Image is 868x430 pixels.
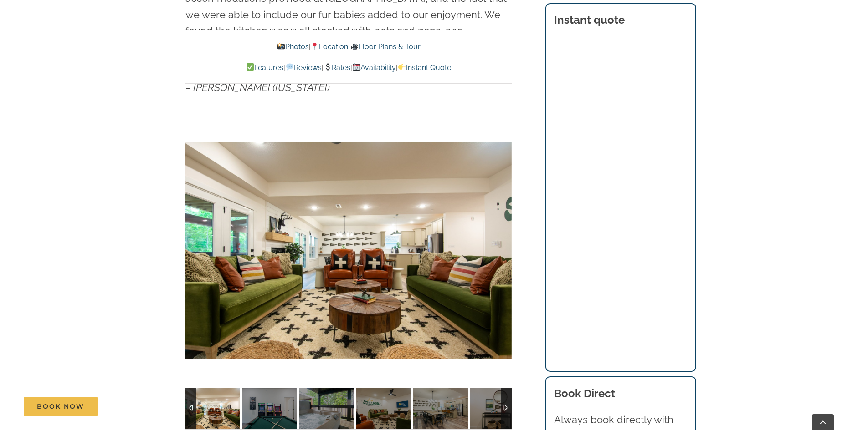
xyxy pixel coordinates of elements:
a: Photos [277,42,309,51]
img: 💲 [324,63,331,71]
p: | | [185,41,512,53]
img: 📍 [311,43,318,50]
span: Book Now [37,403,84,410]
img: Camp-Stillwater-at-Table-Rock-Lake-Branson-Family-Retreats-vacation-home-1016-TV-scaled.jpg-nggid... [356,388,411,429]
b: Book Direct [554,387,615,400]
a: Floor Plans & Tour [350,42,420,51]
a: Rates [324,63,350,72]
img: Camp-Stillwater-at-Table-Rock-Lake-Branson-Family-Retreats-vacation-home-1006-scaled.jpg-nggid041... [470,388,525,429]
a: Features [246,63,283,72]
img: Camp-Stillwater-at-Table-Rock-Lake-Branson-Family-Retreats-vacation-home-1022-scaled.jpg-nggid041... [185,388,240,429]
a: Reviews [285,63,321,72]
a: Availability [352,63,396,72]
img: 📸 [277,43,285,50]
a: Instant Quote [398,63,451,72]
img: 💬 [286,63,293,71]
img: ✅ [247,63,254,71]
p: | | | | [185,62,512,74]
img: Camp-Stillwater-at-Table-Rock-Lake-Branson-Family-Retreats-vacation-home-1080-scaled.jpg-nggid041... [242,388,297,429]
img: Camp-Stillwater-at-Table-Rock-Lake-Branson-Family-Retreats-vacation-home-1036-scaled.jpg-nggid041... [413,388,468,429]
img: Camp-Stillwater-at-Table-Rock-Lake-Branson-Family-Retreats-vacation-home-1114-scaled.jpg-nggid041... [299,388,354,429]
a: Location [311,42,348,51]
img: 👉 [398,63,406,71]
strong: Instant quote [554,13,625,26]
iframe: Booking/Inquiry Widget [554,38,687,348]
img: 🎥 [351,43,358,50]
a: Book Now [24,397,98,416]
img: 📆 [353,63,360,71]
em: – [PERSON_NAME] ([US_STATE]) [185,81,330,93]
